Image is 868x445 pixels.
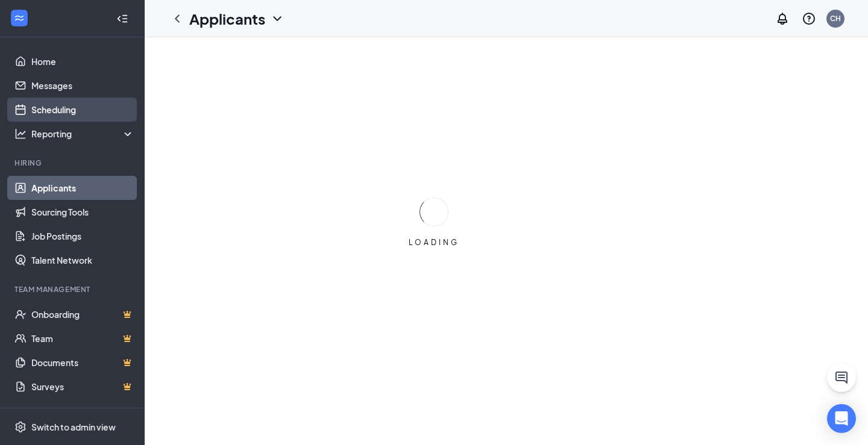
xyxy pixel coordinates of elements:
[31,350,134,375] a: DocumentsCrown
[14,421,27,433] svg: Settings
[31,421,116,433] div: Switch to admin view
[31,302,134,326] a: OnboardingCrown
[830,13,841,23] div: CH
[13,12,25,24] svg: WorkstreamLogo
[31,224,134,248] a: Job Postings
[31,73,134,98] a: Messages
[14,158,132,168] div: Hiring
[14,128,27,140] svg: Analysis
[31,176,134,200] a: Applicants
[31,128,135,140] div: Reporting
[31,248,134,272] a: Talent Network
[404,237,464,247] div: LOADING
[827,404,856,433] div: Open Intercom Messenger
[802,11,816,26] svg: QuestionInfo
[31,200,134,224] a: Sourcing Tools
[827,363,856,392] button: ChatActive
[170,11,184,26] svg: ChevronLeft
[834,370,849,385] svg: ChatActive
[31,49,134,73] a: Home
[189,8,265,29] h1: Applicants
[31,98,134,122] a: Scheduling
[775,11,790,26] svg: Notifications
[31,375,134,399] a: SurveysCrown
[31,326,134,350] a: TeamCrown
[270,11,285,26] svg: ChevronDown
[14,284,132,294] div: Team Management
[116,13,128,25] svg: Collapse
